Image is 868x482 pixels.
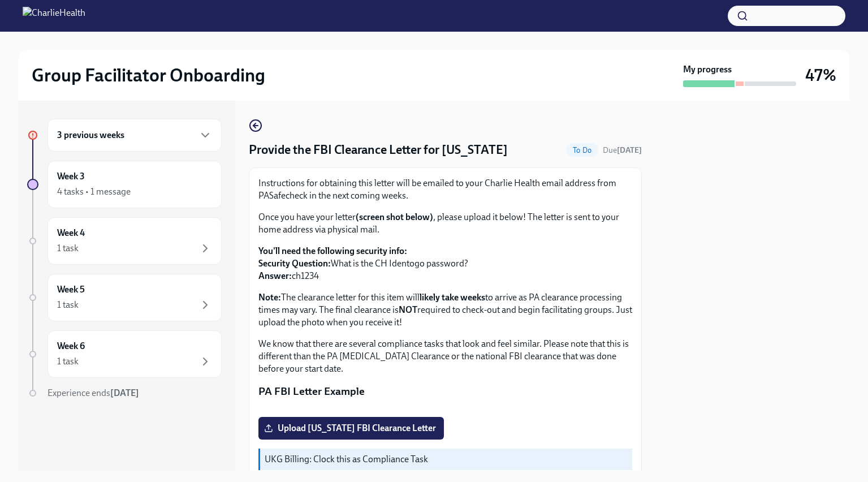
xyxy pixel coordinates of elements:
[47,388,139,398] span: Experience ends
[566,146,598,154] span: To Do
[47,119,222,152] div: 3 previous weeks
[266,423,436,434] span: Upload [US_STATE] FBI Clearance Letter
[57,355,79,368] div: 1 task
[23,7,85,25] img: CharlieHealth
[57,283,85,296] h6: Week 5
[258,258,331,269] strong: Security Question:
[805,65,836,85] h3: 47%
[617,145,642,155] strong: [DATE]
[603,145,642,155] span: Due
[258,338,632,375] p: We know that there are several compliance tasks that look and feel similar. Please note that this...
[399,304,417,315] strong: NOT
[27,161,222,208] a: Week 34 tasks • 1 message
[27,274,222,321] a: Week 51 task
[258,177,632,202] p: Instructions for obtaining this letter will be emailed to your Charlie Health email address from ...
[258,384,632,399] p: PA FBI Letter Example
[258,246,407,256] strong: You'll need the following security info:
[420,292,485,303] strong: likely take weeks
[258,245,632,282] p: What is the CH Identogo password? ch1234
[27,217,222,265] a: Week 41 task
[258,270,292,281] strong: Answer:
[57,129,124,141] h6: 3 previous weeks
[258,292,281,303] strong: Note:
[683,63,732,76] strong: My progress
[258,417,444,440] label: Upload [US_STATE] FBI Clearance Letter
[57,299,79,311] div: 1 task
[110,388,139,398] strong: [DATE]
[258,211,632,236] p: Once you have your letter , please upload it below! The letter is sent to your home address via p...
[32,64,265,87] h2: Group Facilitator Onboarding
[603,145,642,156] span: October 14th, 2025 08:00
[356,212,433,222] strong: (screen shot below)
[57,242,79,255] div: 1 task
[57,227,85,239] h6: Week 4
[27,330,222,378] a: Week 61 task
[249,141,508,158] h4: Provide the FBI Clearance Letter for [US_STATE]
[57,186,131,198] div: 4 tasks • 1 message
[258,291,632,329] p: The clearance letter for this item will to arrive as PA clearance processing times may vary. The ...
[265,453,628,466] p: UKG Billing: Clock this as Compliance Task
[57,170,85,183] h6: Week 3
[57,340,85,352] h6: Week 6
